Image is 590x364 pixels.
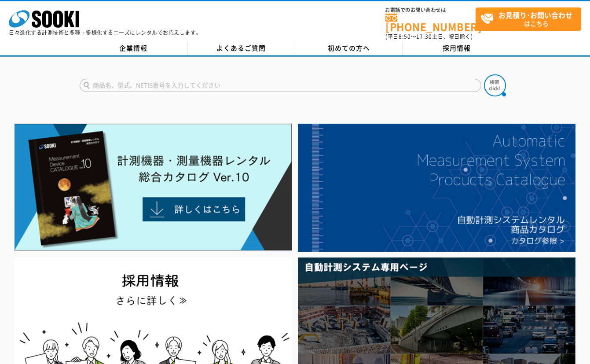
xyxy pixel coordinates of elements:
[484,74,506,96] img: btn_search.png
[328,43,370,53] span: 初めての方へ
[476,7,581,31] a: お見積り･お問い合わせはこちら
[9,30,202,35] p: 日々進化する計測技術と多種・多様化するニーズにレンタルでお応えします。
[80,79,481,92] input: 商品名、型式、NETIS番号を入力してください
[416,33,432,40] span: 17:30
[403,42,511,55] a: 採用情報
[298,124,575,252] img: 自動計測システムカタログ
[480,8,581,30] span: はこちら
[385,14,476,32] a: [PHONE_NUMBER]
[15,124,292,251] img: Catalog Ver10
[385,7,476,13] span: お電話でのお問い合わせは
[295,42,403,55] a: 初めての方へ
[80,42,187,55] a: 企業情報
[385,33,473,40] span: (平日 ～ 土日、祝日除く)
[399,33,411,40] span: 8:50
[498,10,572,20] strong: お見積り･お問い合わせ
[187,42,295,55] a: よくあるご質問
